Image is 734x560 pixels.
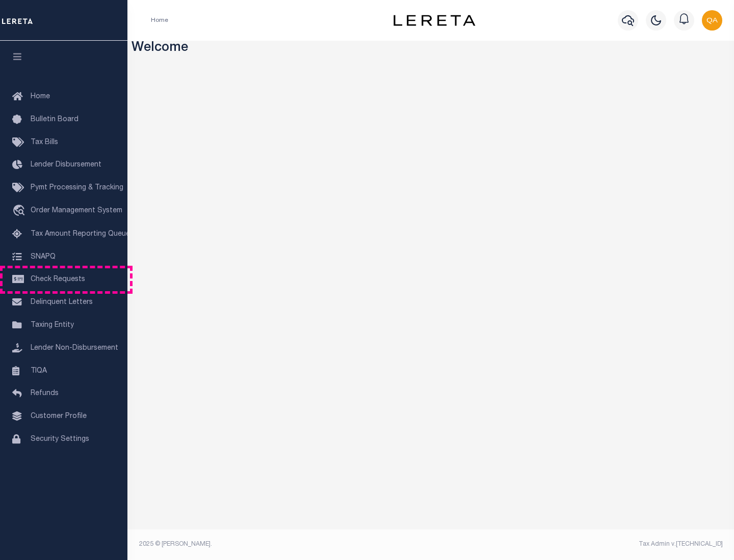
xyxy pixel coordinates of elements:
[31,299,93,306] span: Delinquent Letters
[702,10,722,31] img: svg+xml;base64,PHN2ZyB4bWxucz0iaHR0cDovL3d3dy53My5vcmcvMjAwMC9zdmciIHBvaW50ZXItZXZlbnRzPSJub25lIi...
[31,253,56,260] span: SNAPQ
[31,116,78,123] span: Bulletin Board
[394,15,475,26] img: logo-dark.svg
[31,231,130,238] span: Tax Amount Reporting Queue
[31,207,122,214] span: Order Management System
[132,41,730,57] h3: Welcome
[31,276,85,283] span: Check Requests
[31,367,47,374] span: TIQA
[151,16,168,25] li: Home
[31,139,58,146] span: Tax Bills
[31,345,118,352] span: Lender Non-Disbursement
[31,322,74,329] span: Taxing Entity
[438,540,723,549] div: Tax Admin v.[TECHNICAL_ID]
[31,390,59,397] span: Refunds
[132,540,431,549] div: 2025 © [PERSON_NAME].
[31,161,101,169] span: Lender Disbursement
[31,184,123,191] span: Pymt Processing & Tracking
[31,413,87,420] span: Customer Profile
[31,93,50,100] span: Home
[12,205,29,218] i: travel_explore
[31,436,89,443] span: Security Settings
